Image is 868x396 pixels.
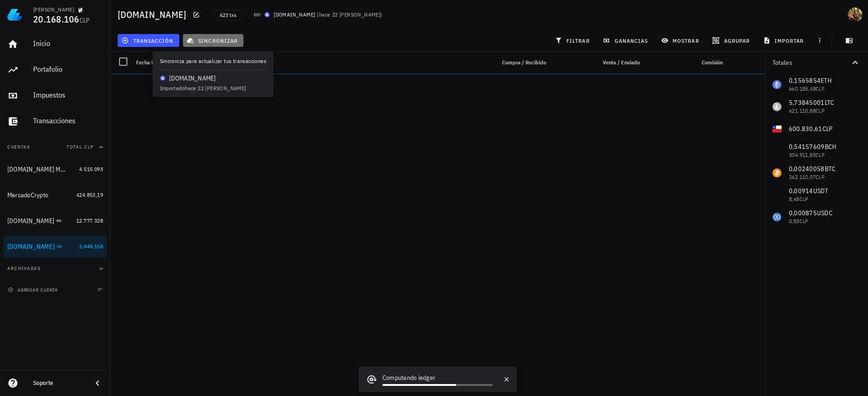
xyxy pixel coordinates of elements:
[188,37,238,44] span: sincronizar
[76,217,103,224] span: 12.777.328
[173,59,184,66] span: Nota
[557,37,590,44] span: filtrar
[80,16,90,24] span: CLP
[33,116,103,125] div: Transacciones
[4,158,107,180] a: [DOMAIN_NAME] Margin 4.515.093
[118,34,179,47] button: transacción
[585,52,644,74] div: Venta / Enviado
[765,37,804,44] span: importar
[383,373,493,384] div: Computando ledger
[848,7,862,22] div: avatar
[4,258,107,280] button: Archivadas
[79,243,103,250] span: 2.449.158
[4,110,107,132] a: Transacciones
[7,217,54,225] div: [DOMAIN_NAME]
[7,7,22,22] img: LedgiFi
[33,39,103,48] div: Inicio
[4,85,107,107] a: Impuestos
[10,287,58,293] span: agregar cuenta
[33,13,80,25] span: 20.168.106
[7,191,48,199] div: MercadoCrypto
[502,59,546,66] span: Compra / Recibido
[4,33,107,55] a: Inicio
[714,37,750,44] span: agrupar
[7,243,55,251] div: [DOMAIN_NAME]
[605,37,648,44] span: ganancias
[132,52,169,74] div: Fecha UTC
[4,210,107,232] a: [DOMAIN_NAME] 12.777.328
[274,10,315,19] div: [DOMAIN_NAME]
[551,34,595,47] button: filtrar
[708,34,755,47] button: agrupar
[123,37,173,44] span: transacción
[183,34,244,47] button: sincronizar
[33,65,103,74] div: Portafolio
[772,59,850,66] div: Totales
[67,144,94,150] span: Total CLP
[491,52,550,74] div: Compra / Recibido
[4,59,107,81] a: Portafolio
[169,52,491,74] div: Nota
[657,34,705,47] button: mostrar
[136,59,161,66] span: Fecha UTC
[759,34,810,47] button: importar
[319,11,380,18] span: hace 22 [PERSON_NAME]
[4,184,107,206] a: MercadoCrypto 424.853,19
[4,235,107,258] a: [DOMAIN_NAME] 2.449.158
[118,7,190,22] h1: [DOMAIN_NAME]
[660,52,726,74] div: Comisión
[76,191,103,198] span: 424.853,19
[317,10,382,19] span: ( )
[7,166,66,173] div: [DOMAIN_NAME] Margin
[765,52,868,74] button: Totales
[4,136,107,158] button: CuentasTotal CLP
[663,37,699,44] span: mostrar
[603,59,640,66] span: Venta / Enviado
[33,6,74,13] div: [PERSON_NAME]
[33,379,85,387] div: Soporte
[702,59,723,66] span: Comisión
[599,34,654,47] button: ganancias
[79,166,103,172] span: 4.515.093
[6,285,62,294] button: agregar cuenta
[264,12,270,17] img: BudaPuntoCom
[220,10,236,20] span: 623 txs
[33,91,103,99] div: Impuestos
